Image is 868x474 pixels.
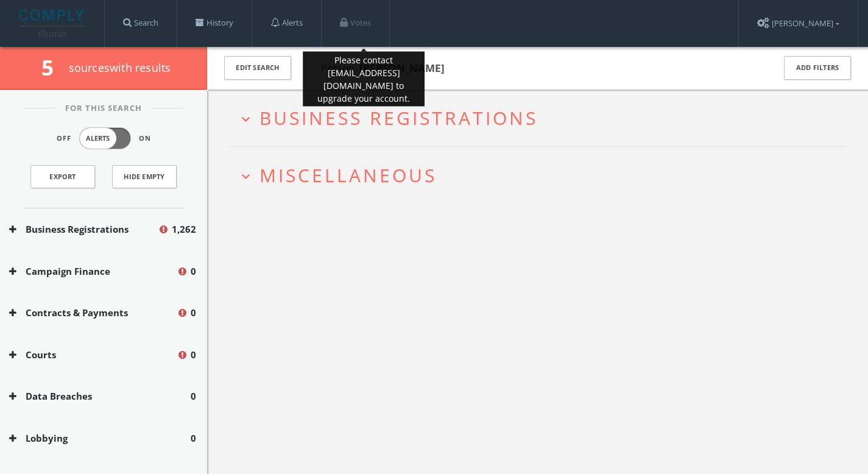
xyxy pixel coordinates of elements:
span: 0 [191,389,196,403]
i: expand_more [238,168,254,185]
button: Data Breaches [9,389,191,403]
span: Off [57,133,71,144]
span: 0 [191,431,196,445]
span: 0 [191,306,196,320]
img: illumis [19,9,87,37]
div: Please contact [EMAIL_ADDRESS][DOMAIN_NAME] to upgrade your account. [303,52,425,107]
button: Contracts & Payments [9,306,177,320]
span: 0 [191,264,196,278]
a: Export [30,165,95,188]
span: Miscellaneous [259,163,437,188]
span: 0 [191,348,196,362]
button: Business Registrations [9,222,158,236]
span: source s with results [69,60,171,75]
span: Business Registrations [259,105,538,130]
button: Add Filters [784,56,851,80]
button: Edit Search [224,56,291,80]
i: expand_more [238,111,254,127]
span: 5 [41,53,64,82]
button: Hide Empty [112,165,177,188]
span: 1,262 [172,222,196,236]
span: On [139,133,151,144]
button: expand_moreBusiness Registrations [238,108,847,128]
span: For This Search [56,102,151,115]
button: Campaign Finance [9,264,177,278]
button: Lobbying [9,431,191,445]
button: expand_moreMiscellaneous [238,165,847,185]
button: Courts [9,348,177,362]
